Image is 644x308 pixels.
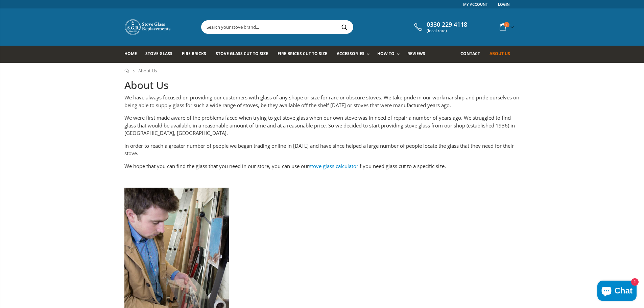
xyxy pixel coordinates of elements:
[427,28,467,33] span: (local rate)
[124,94,520,109] p: We have always focused on providing our customers with glass of any shape or size for rare or obs...
[124,69,129,73] a: Home
[377,46,403,63] a: How To
[278,51,327,56] span: Fire Bricks Cut To Size
[182,51,206,56] span: Fire Bricks
[201,21,429,33] input: Search your stove brand...
[138,68,157,74] span: About Us
[124,46,142,63] a: Home
[216,46,273,63] a: Stove Glass Cut To Size
[407,46,430,63] a: Reviews
[309,163,358,169] a: stove glass calculator
[337,51,364,56] span: Accessories
[145,51,172,56] span: Stove Glass
[460,51,480,56] span: Contact
[407,51,425,56] span: Reviews
[182,46,211,63] a: Fire Bricks
[595,281,639,303] inbox-online-store-chat: Shopify online store chat
[278,46,332,63] a: Fire Bricks Cut To Size
[490,46,515,63] a: About us
[216,51,268,56] span: Stove Glass Cut To Size
[124,162,520,170] p: We hope that you can find the glass that you need in our store, you can use our if you need glass...
[412,21,467,33] a: 0330 229 4118 (local rate)
[124,78,520,92] h1: About Us
[124,19,172,35] img: Stove Glass Replacement
[377,51,395,56] span: How To
[337,46,373,63] a: Accessories
[460,46,485,63] a: Contact
[504,22,509,27] span: 1
[337,21,352,33] button: Search
[124,142,520,157] p: In order to reach a greater number of people we began trading online in [DATE] and have since hel...
[124,114,520,137] p: We were first made aware of the problems faced when trying to get stove glass when our own stove ...
[497,20,515,33] a: 1
[124,51,137,56] span: Home
[145,46,177,63] a: Stove Glass
[427,21,467,28] span: 0330 229 4118
[490,51,510,56] span: About us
